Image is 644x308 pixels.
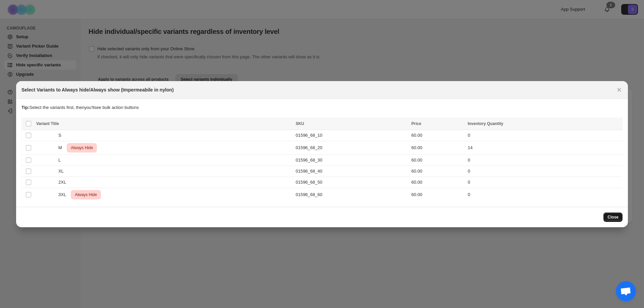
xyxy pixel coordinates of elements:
[466,188,623,201] td: 0
[58,179,70,186] span: 2XL
[21,104,623,111] p: Select the variants first, then you'll see bulk action buttons
[58,157,64,164] span: L
[69,144,94,152] span: Always Hide
[58,144,66,151] span: M
[410,130,466,141] td: 60.00
[73,191,98,199] span: Always Hide
[466,141,623,155] td: 14
[21,86,174,93] h2: Select Variants to Always hide/Always show (Impermeabile in nylon)
[293,166,409,177] td: 01596_68_40
[466,166,623,177] td: 0
[293,177,409,188] td: 01596_68_50
[468,121,503,126] span: Inventory Quantity
[412,121,421,126] span: Price
[293,155,409,166] td: 01596_68_30
[466,130,623,141] td: 0
[410,155,466,166] td: 60.00
[410,177,466,188] td: 60.00
[58,168,67,175] span: XL
[293,130,409,141] td: 01596_68_10
[614,85,624,95] button: Close
[410,166,466,177] td: 60.00
[466,155,623,166] td: 0
[410,188,466,201] td: 60.00
[616,281,636,301] a: Aprire la chat
[603,212,623,222] button: Close
[410,141,466,155] td: 60.00
[293,188,409,201] td: 01596_68_60
[58,132,65,139] span: S
[58,191,70,198] span: 3XL
[21,105,30,110] strong: Tip:
[293,141,409,155] td: 01596_68_20
[466,177,623,188] td: 0
[296,121,304,126] span: SKU
[607,214,619,220] span: Close
[36,121,59,126] span: Variant Title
